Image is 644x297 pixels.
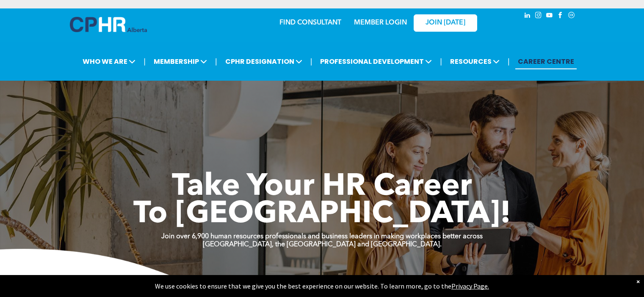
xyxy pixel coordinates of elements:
[151,54,210,69] span: MEMBERSHIP
[440,53,442,70] li: |
[144,53,146,70] li: |
[354,19,407,26] a: MEMBER LOGIN
[451,282,489,290] a: Privacy Page.
[203,241,442,248] strong: [GEOGRAPHIC_DATA], the [GEOGRAPHIC_DATA] and [GEOGRAPHIC_DATA].
[515,54,577,69] a: CAREER CENTRE
[223,54,305,69] span: CPHR DESIGNATION
[448,54,502,69] span: RESOURCES
[636,277,640,286] div: Dismiss notification
[508,53,510,70] li: |
[523,11,532,22] a: linkedin
[279,19,341,26] a: FIND CONSULTANT
[534,11,543,22] a: instagram
[414,14,477,32] a: JOIN [DATE]
[161,233,483,240] strong: Join over 6,900 human resources professionals and business leaders in making workplaces better ac...
[172,172,472,202] span: Take Your HR Career
[215,53,217,70] li: |
[426,19,465,27] span: JOIN [DATE]
[318,54,434,69] span: PROFESSIONAL DEVELOPMENT
[133,199,511,230] span: To [GEOGRAPHIC_DATA]!
[567,11,576,22] a: Social network
[70,17,147,32] img: A blue and white logo for cp alberta
[556,11,565,22] a: facebook
[545,11,554,22] a: youtube
[310,53,312,70] li: |
[80,54,138,69] span: WHO WE ARE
